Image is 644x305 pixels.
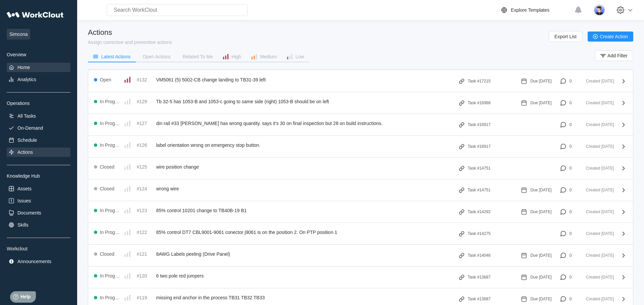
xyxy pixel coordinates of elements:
div: #124 [137,186,154,191]
div: Latest Actions [101,54,130,59]
div: Created [DATE] [577,231,614,236]
a: Closed#1218AWG Labels peeling (Drive Panel)Task #14046Due [DATE]0Created [DATE] [89,245,633,266]
div: Due [DATE] [530,253,551,258]
div: Related To Me [182,54,213,59]
div: 0 [570,101,572,105]
div: Created [DATE] [577,101,614,105]
div: Created [DATE] [577,253,614,258]
span: Add Filter [607,53,628,58]
div: Operations [7,101,70,106]
div: Task #14751 [468,166,491,171]
div: Created [DATE] [577,79,614,83]
span: 8AWG Labels peeling (Drive Panel) [156,251,230,257]
div: Overview [7,52,70,57]
div: 0 [570,275,572,280]
div: #125 [137,164,154,170]
span: Simcona [7,29,30,40]
div: Due [DATE] [530,297,551,301]
div: 0 [570,188,572,192]
div: Home [17,65,30,70]
a: Closed#125wire position changeTask #147510Created [DATE] [89,158,633,179]
a: Schedule [7,135,70,145]
div: On-Demand [17,125,43,131]
a: In Progress#129Tb 32-5 has 1053-B and 1053-c going to same side (right) 1053-B should be on leftT... [89,92,633,114]
div: Due [DATE] [530,101,551,105]
button: Latest Actions [88,52,136,62]
div: Announcements [17,259,51,264]
span: 85% control 10201 change to TB40B-19 B1 [156,208,247,213]
a: Announcements [7,257,70,266]
div: #132 [137,77,154,82]
div: Open [100,77,111,82]
div: 0 [570,231,572,236]
div: Task #17215 [468,79,491,83]
a: Assets [7,184,70,193]
div: Documents [17,210,41,216]
div: 0 [570,166,572,171]
div: Task #16917 [468,122,491,127]
div: Task #16917 [468,144,491,149]
div: Created [DATE] [577,166,614,171]
div: In Progress [100,121,121,126]
button: Create Action [588,32,633,42]
a: In Progress#1206 two pole red jumpersTask #13687Due [DATE]0Created [DATE] [89,266,633,288]
div: Task #14046 [468,253,491,258]
div: Explore Templates [511,7,549,13]
button: Open Actions [136,52,176,62]
span: Tb 32-5 has 1053-B and 1053-c going to same side (right) 1053-B should be on left [156,99,329,104]
div: All Tasks [17,113,36,119]
span: missing end anchor in the process TB31 TB32 TB33 [156,295,265,300]
div: #120 [137,273,154,279]
a: All Tasks [7,111,70,121]
div: In Progress [100,230,121,235]
div: Low [296,54,304,59]
div: Due [DATE] [530,79,551,83]
div: Created [DATE] [577,144,614,149]
div: Knowledge Hub [7,173,70,179]
button: Medium [247,52,282,62]
div: Task #13687 [468,297,491,301]
div: #119 [137,295,154,300]
div: In Progress [100,99,121,104]
a: In Progress#12385% control 10201 change to TB40B-19 B1Task #14292Due [DATE]0Created [DATE] [89,201,633,223]
div: #126 [137,142,154,148]
input: Search WorkClout [107,4,248,16]
div: Medium [260,54,277,59]
span: VM5061 (5) 5002-CB change landing to TB31-39 left [156,77,266,82]
span: din rail #33 [PERSON_NAME] has wrong quantity. says it’s 30 on final inspection but 28 on build i... [156,121,383,126]
div: Actions [17,149,33,155]
div: Created [DATE] [577,297,614,301]
span: wire position change [156,164,199,170]
a: In Progress#127din rail #33 [PERSON_NAME] has wrong quantity. says it’s 30 on final inspection bu... [89,114,633,136]
div: Created [DATE] [577,275,614,280]
a: Closed#124wrong wireTask #14751Due [DATE]0Created [DATE] [89,179,633,201]
div: In Progress [100,142,121,148]
a: In Progress#126label orientation wrong on emergency stop button.Task #169170Created [DATE] [89,136,633,158]
div: #121 [137,251,154,257]
div: Workclout [7,246,70,251]
a: In Progress#12285% control DT7 CBL9001-9061 conector j9061 is on the position 2. On PTP position ... [89,223,633,245]
div: Task #16988 [468,101,491,105]
a: Open#132VM5061 (5) 5002-CB change landing to TB31-39 leftTask #17215Due [DATE]0Created [DATE] [89,70,633,92]
div: Task #14751 [468,188,491,192]
div: In Progress [100,208,121,213]
span: 6 two pole red jumpers [156,273,204,279]
div: Closed [100,164,115,170]
button: Related To Me [176,52,218,62]
span: Create Action [600,34,628,39]
img: user-5.png [594,4,605,16]
a: On-Demand [7,123,70,133]
span: Export List [554,34,577,39]
a: Skills [7,220,70,230]
div: Assets [17,186,32,191]
div: In Progress [100,273,121,279]
div: #122 [137,230,154,235]
span: wrong wire [156,186,179,191]
div: #123 [137,208,154,213]
a: Home [7,63,70,72]
div: 0 [570,253,572,258]
div: Skills [17,222,29,228]
div: Task #14275 [468,231,491,236]
a: Actions [7,147,70,157]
